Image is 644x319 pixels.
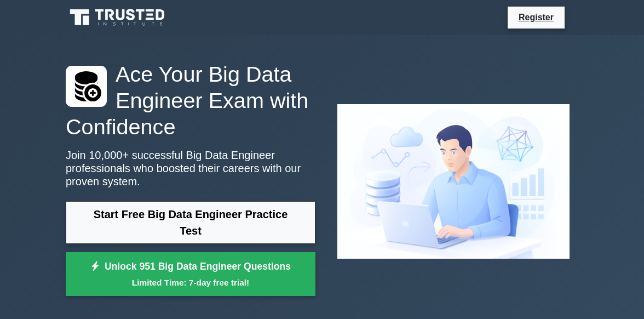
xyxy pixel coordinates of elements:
h1: Ace Your Big Data Engineer Exam with Confidence [66,61,315,140]
small: Limited Time: 7-day free trial! [79,276,302,289]
a: Unlock 951 Big Data Engineer QuestionsLimited Time: 7-day free trial! [66,252,315,296]
a: Register [512,10,560,24]
img: Big Data Engineer Preview [329,95,578,267]
p: Join 10,000+ successful Big Data Engineer professionals who boosted their careers with our proven... [66,149,315,188]
a: Start Free Big Data Engineer Practice Test [66,201,315,244]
